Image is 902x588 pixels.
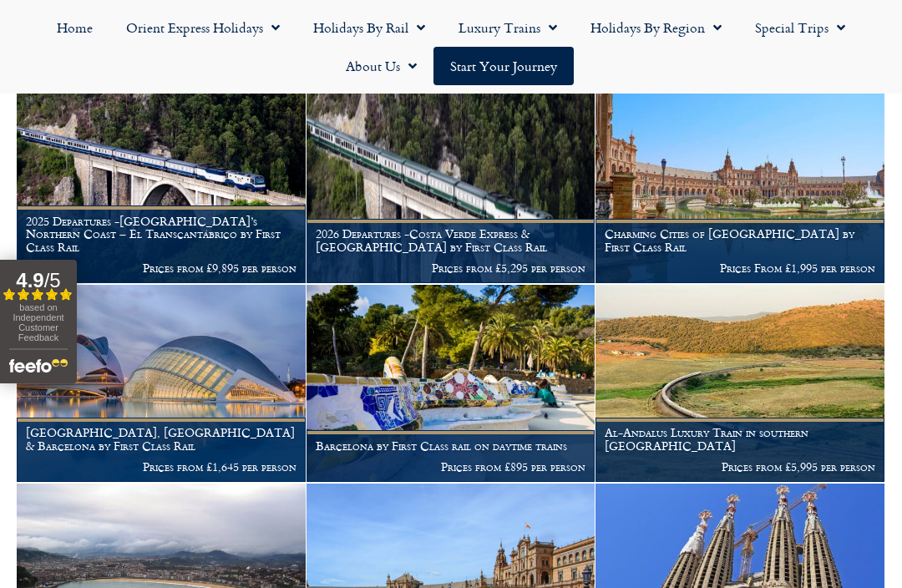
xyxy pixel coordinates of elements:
[109,8,296,47] a: Orient Express Holidays
[605,426,875,453] h1: Al-Andalus Luxury Train in southern [GEOGRAPHIC_DATA]
[316,439,586,453] h1: Barcelona by First Class rail on daytime trains
[26,460,296,474] p: Prices from £1,645 per person
[296,8,442,47] a: Holidays by Rail
[442,8,574,47] a: Luxury Trains
[316,261,586,275] p: Prices from £5,295 per person
[433,47,574,85] a: Start your Journey
[17,285,307,483] a: [GEOGRAPHIC_DATA], [GEOGRAPHIC_DATA] & Barcelona by First Class Rail Prices from £1,645 per person
[8,8,894,85] nav: Menu
[26,261,296,275] p: Prices from £9,895 per person
[316,460,586,474] p: Prices from £895 per person
[574,8,738,47] a: Holidays by Region
[595,87,885,285] a: Charming Cities of [GEOGRAPHIC_DATA] by First Class Rail Prices From £1,995 per person
[316,227,586,254] h1: 2026 Departures -Costa Verde Express & [GEOGRAPHIC_DATA] by First Class Rail
[605,261,875,275] p: Prices From £1,995 per person
[307,87,596,285] a: 2026 Departures -Costa Verde Express & [GEOGRAPHIC_DATA] by First Class Rail Prices from £5,295 p...
[26,215,296,254] h1: 2025 Departures -[GEOGRAPHIC_DATA]’s Northern Coast – El Transcantábrico by First Class Rail
[307,285,596,483] a: Barcelona by First Class rail on daytime trains Prices from £895 per person
[595,285,885,483] a: Al-Andalus Luxury Train in southern [GEOGRAPHIC_DATA] Prices from £5,995 per person
[605,460,875,474] p: Prices from £5,995 per person
[738,8,862,47] a: Special Trips
[40,8,109,47] a: Home
[26,426,296,453] h1: [GEOGRAPHIC_DATA], [GEOGRAPHIC_DATA] & Barcelona by First Class Rail
[17,87,307,285] a: 2025 Departures -[GEOGRAPHIC_DATA]’s Northern Coast – El Transcantábrico by First Class Rail Pric...
[329,47,433,85] a: About Us
[605,227,875,254] h1: Charming Cities of [GEOGRAPHIC_DATA] by First Class Rail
